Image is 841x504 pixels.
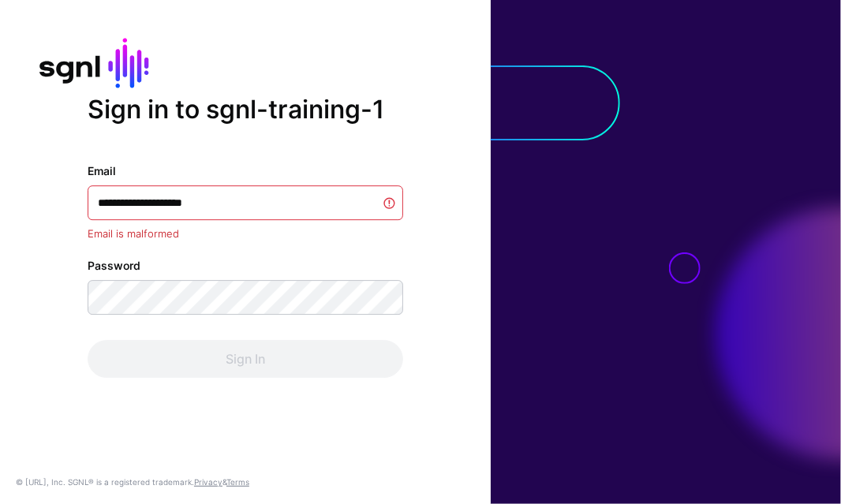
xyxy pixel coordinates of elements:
label: Password [88,258,140,274]
div: © [URL], Inc. SGNL® is a registered trademark. & [16,476,249,488]
label: Email [88,162,116,179]
div: Email is malformed [88,226,403,242]
a: Privacy [194,477,222,487]
h2: Sign in to sgnl-training-1 [88,95,403,125]
a: Terms [226,477,249,487]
